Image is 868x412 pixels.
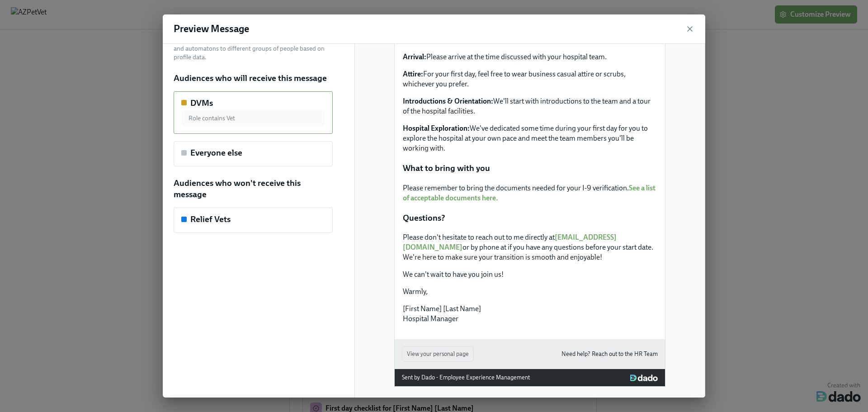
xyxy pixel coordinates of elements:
[402,346,474,362] button: View your personal page
[402,373,530,383] div: Sent by Dado - Employee Experience Management
[174,22,249,36] h4: Preview Message
[402,211,658,225] div: Questions?
[174,177,333,200] h5: Audiences who won't receive this message
[402,24,658,154] div: Your first day in the hospital will be focused on getting you settled in and feeling comfortable....
[402,182,658,204] div: Please remember to bring the documents needed for your I-9 verification.See a list of acceptable ...
[174,72,327,84] h5: Audiences who will receive this message
[402,161,658,175] div: What to bring with you
[174,91,333,134] div: DVMsRole contains Vet
[174,208,333,233] div: Relief Vets
[630,374,658,382] img: Dado
[402,232,658,325] div: Please don't hesitate to reach out to me directly at[EMAIL_ADDRESS][DOMAIN_NAME]or by phone at if...
[190,147,242,159] h5: Everyone else
[174,36,333,62] p: Target Audiences enable sending custom messages, tasks and automatons to different groups of peop...
[174,141,333,166] div: Everyone else
[181,110,325,126] div: Role contains Vet
[407,350,469,359] span: View your personal page
[190,97,213,109] h5: DVMs
[190,213,231,225] h5: Relief Vets
[561,349,658,359] a: Need help? Reach out to the HR Team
